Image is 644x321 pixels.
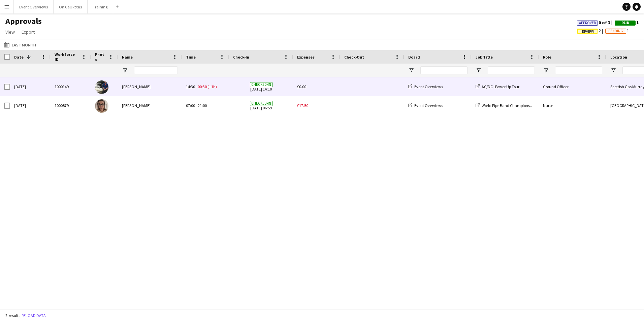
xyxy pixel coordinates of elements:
span: Check-In [233,55,249,60]
button: Open Filter Menu [122,67,128,73]
div: [DATE] [10,96,51,115]
button: Training [88,0,113,13]
a: Event Overviews [408,84,443,89]
span: Check-Out [344,55,364,60]
img: Nicola Jamieson [95,99,108,113]
span: 0 of 3 [577,20,615,26]
span: 00:30 [198,84,207,89]
span: Review [582,30,594,34]
span: £17.50 [297,103,308,108]
input: Role Filter Input [555,66,602,74]
span: Date [14,55,24,60]
div: 1000879 [51,96,91,115]
span: (+1h) [207,84,217,89]
span: Board [408,55,420,60]
div: [DATE] [10,77,51,96]
span: Event Overviews [414,84,443,89]
button: Last Month [3,41,37,49]
button: Open Filter Menu [476,67,482,73]
input: Name Filter Input [134,66,178,74]
span: Time [186,55,196,60]
span: 14:30 [186,84,195,89]
button: Open Filter Menu [543,67,549,73]
span: - [196,103,197,108]
span: Job Title [476,55,493,60]
div: Ground Officer [539,77,606,96]
span: 1 [615,20,639,26]
input: Board Filter Input [420,66,468,74]
span: [DATE] 06:59 [233,96,289,115]
button: Reload data [20,312,47,319]
button: On Call Rotas [54,0,88,13]
a: World Pipe Band Championships [476,103,537,108]
img: Ross Nicoll [95,80,108,94]
span: £0.00 [297,84,306,89]
span: Checked-in [250,101,272,106]
span: Workforce ID [55,52,79,62]
span: Paid [621,21,629,25]
button: Event Overviews [14,0,54,13]
span: Export [22,29,35,35]
span: Event Overviews [414,103,443,108]
span: 1 [605,28,629,34]
span: Role [543,55,551,60]
button: Open Filter Menu [610,67,616,73]
span: Location [610,55,627,60]
span: World Pipe Band Championships [482,103,537,108]
span: [DATE] 14:10 [233,77,289,96]
span: 21:00 [198,103,207,108]
div: [PERSON_NAME] [118,96,182,115]
span: Name [122,55,133,60]
a: Event Overviews [408,103,443,108]
a: Export [19,28,37,36]
span: - [196,84,197,89]
span: AC/DC | Power Up Tour [482,84,519,89]
div: 1000149 [51,77,91,96]
input: Job Title Filter Input [488,66,535,74]
span: View [5,29,15,35]
span: 2 [577,28,605,34]
div: [PERSON_NAME] [118,77,182,96]
a: View [3,28,18,36]
span: Photo [95,52,106,62]
span: Pending [608,29,623,33]
span: Expenses [297,55,315,60]
span: Checked-in [250,82,272,87]
span: Approved [579,21,596,25]
button: Open Filter Menu [408,67,414,73]
span: 07:00 [186,103,195,108]
div: Nurse [539,96,606,115]
a: AC/DC | Power Up Tour [476,84,519,89]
